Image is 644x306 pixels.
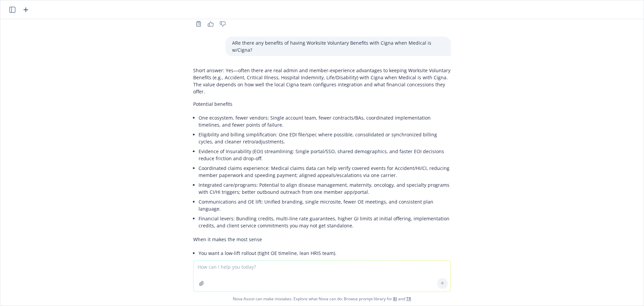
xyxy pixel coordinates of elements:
button: Thumbs down [217,19,228,29]
li: Financial levers: Bundling credits, multi‑line rate guarantees, higher GI limits at initial offer... [199,214,451,230]
p: When it makes the most sense [193,236,451,243]
p: Potential benefits [193,100,451,107]
li: Evidence of Insurability (EOI) streamlining: Single portal/SSO, shared demographics, and faster E... [199,146,451,163]
li: Eligibility and billing simplification: One EDI file/spec where possible, consolidated or synchro... [199,130,451,146]
svg: Copy to clipboard [196,21,202,27]
li: One ecosystem, fewer vendors: Single account team, fewer contracts/BAs, coordinated implementatio... [199,113,451,130]
p: Short answer: Yes—often there are real admin and member‑experience advantages to keeping Worksite... [193,67,451,95]
li: You want a low‑lift rollout (tight OE timeline, lean HRIS team). [199,248,451,258]
a: BI [393,296,397,302]
span: Nova Assist can make mistakes. Explore what Nova can do: Browse prompt library for and [3,292,641,306]
li: Coordinated claims experience: Medical claims data can help verify covered events for Accident/HI... [199,163,451,180]
li: Integrated care/programs: Potential to align disease management, maternity, oncology, and special... [199,180,451,197]
a: TR [406,296,411,302]
li: You’ll use payroll/BenAdmin integrations where a single spec reduces IT work. [199,258,451,268]
li: Communications and OE lift: Unified branding, single microsite, fewer OE meetings, and consistent... [199,197,451,214]
p: ARe there any benefits of having Worksite Voluntary Benefits with Cigna when Medical is w/Cigna? [232,39,444,53]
